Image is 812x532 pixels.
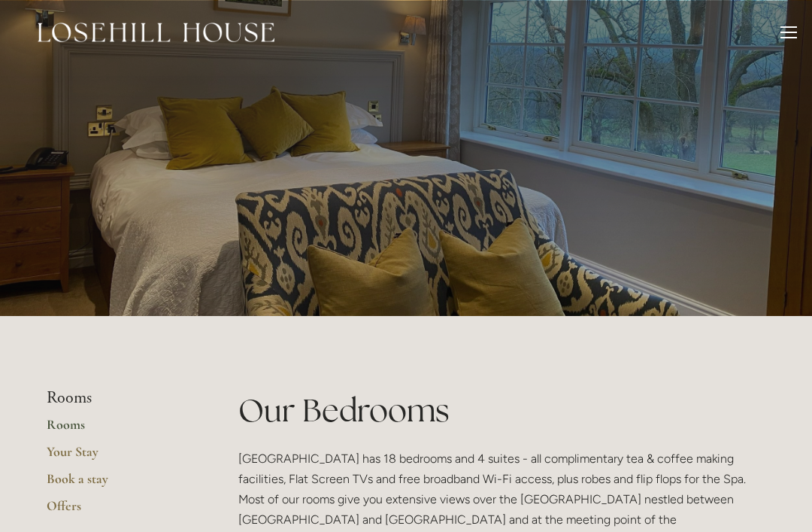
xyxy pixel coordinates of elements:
img: Losehill House [38,23,274,42]
a: Rooms [47,416,190,443]
li: Rooms [47,388,190,408]
a: Offers [47,497,190,524]
a: Your Stay [47,443,190,470]
a: Book a stay [47,470,190,497]
h1: Our Bedrooms [238,388,765,433]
